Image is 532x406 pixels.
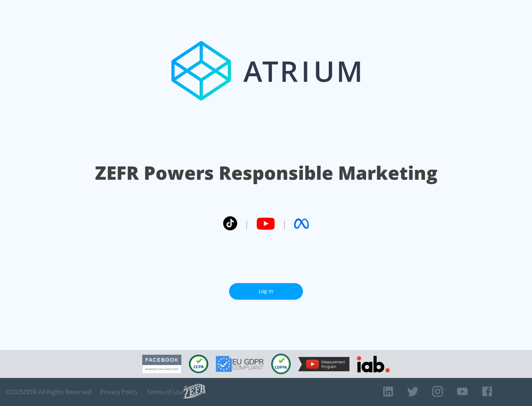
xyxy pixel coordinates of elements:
span: | [245,218,249,229]
img: Facebook Marketing Partner [142,355,181,374]
span: © 2025 ZEFR All Rights Reserved [6,388,91,396]
img: COPPA Compliant [271,354,291,374]
a: Privacy Policy [100,388,138,396]
img: CCPA Compliant [189,355,208,373]
h1: ZEFR Powers Responsible Marketing [95,160,437,186]
span: | [282,218,287,229]
img: IAB [357,356,390,372]
a: Terms of Use [147,388,184,396]
img: GDPR Compliant [216,356,264,372]
a: Log In [229,283,303,300]
img: YouTube Measurement Program [298,357,349,371]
